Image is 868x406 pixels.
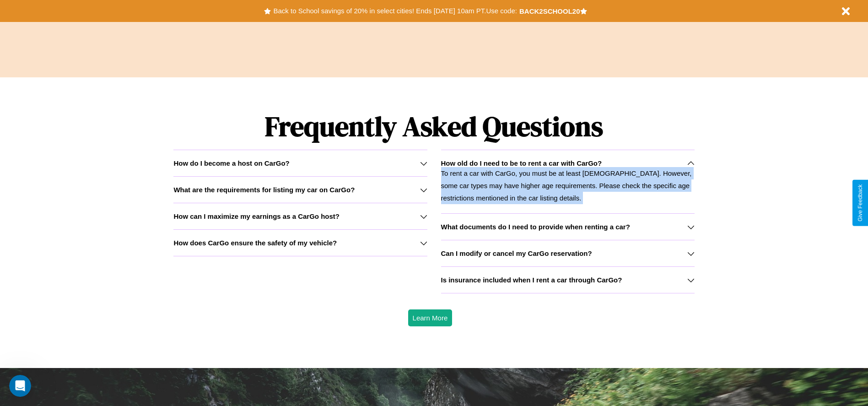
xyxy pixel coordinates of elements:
p: To rent a car with CarGo, you must be at least [DEMOGRAPHIC_DATA]. However, some car types may ha... [441,167,695,204]
h3: Is insurance included when I rent a car through CarGo? [441,276,622,284]
b: BACK2SCHOOL20 [519,7,580,15]
iframe: Intercom live chat [9,375,31,397]
h3: How do I become a host on CarGo? [173,159,289,167]
h3: What documents do I need to provide when renting a car? [441,223,630,231]
h3: Can I modify or cancel my CarGo reservation? [441,249,592,257]
button: Back to School savings of 20% in select cities! Ends [DATE] 10am PT.Use code: [271,5,519,17]
h3: How can I maximize my earnings as a CarGo host? [173,212,340,220]
button: Learn More [408,309,453,326]
div: Give Feedback [857,184,863,222]
h3: How does CarGo ensure the safety of my vehicle? [173,239,337,247]
h3: What are the requirements for listing my car on CarGo? [173,186,355,194]
h1: Frequently Asked Questions [173,103,694,150]
h3: How old do I need to be to rent a car with CarGo? [441,159,602,167]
